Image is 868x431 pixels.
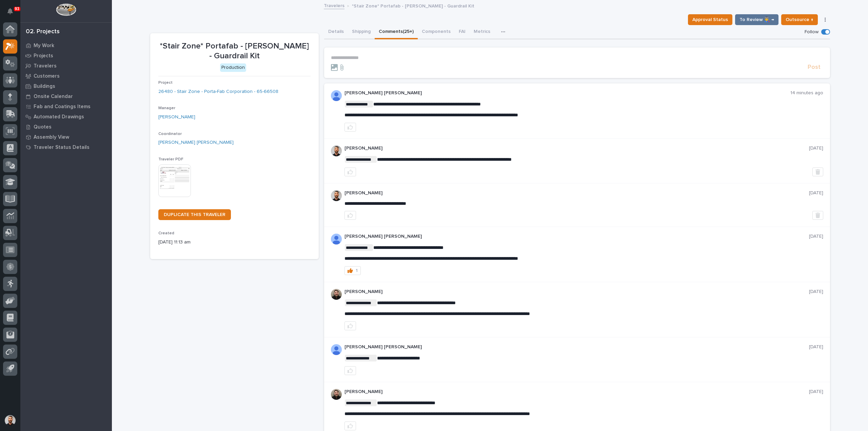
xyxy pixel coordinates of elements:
[809,145,823,151] p: [DATE]
[356,268,358,273] div: 1
[331,145,342,156] img: AGNmyxaji213nCK4JzPdPN3H3CMBhXDSA2tJ_sy3UIa5=s96-c
[344,321,356,330] button: like this post
[809,234,823,239] p: [DATE]
[781,14,818,25] button: Outsource ↑
[418,25,455,39] button: Components
[344,234,809,239] p: [PERSON_NAME] [PERSON_NAME]
[158,114,195,121] a: [PERSON_NAME]
[809,289,823,295] p: [DATE]
[158,239,311,246] p: [DATE] 11:13 am
[470,25,494,39] button: Metrics
[786,16,813,24] span: Outsource ↑
[331,90,342,101] img: AD_cMMRcK_lR-hunIWE1GUPcUjzJ19X9Uk7D-9skk6qMORDJB_ZroAFOMmnE07bDdh4EHUMJPuIZ72TfOWJm2e1TqCAEecOOP...
[735,14,778,25] button: To Review 👨‍🏭 →
[344,389,809,395] p: [PERSON_NAME]
[805,29,818,35] p: Follow
[34,83,55,90] p: Buildings
[344,168,356,176] button: like this post
[20,132,112,142] a: Assembly View
[34,73,60,79] p: Customers
[56,3,76,16] img: Workspace Logo
[739,16,774,24] span: To Review 👨‍🏭 →
[158,157,183,161] span: Traveler PDF
[812,168,823,176] button: Delete post
[158,209,231,220] a: DUPLICATE THIS TRAVELER
[158,41,311,61] p: *Stair Zone* Portafab - [PERSON_NAME] - Guardrail Kit
[20,61,112,71] a: Travelers
[809,190,823,196] p: [DATE]
[331,190,342,201] img: AGNmyxaji213nCK4JzPdPN3H3CMBhXDSA2tJ_sy3UIa5=s96-c
[20,91,112,101] a: Onsite Calendar
[455,25,470,39] button: FAI
[164,212,225,217] span: DUPLICATE THIS TRAVELER
[20,122,112,132] a: Quotes
[344,90,790,96] p: [PERSON_NAME] [PERSON_NAME]
[158,139,234,146] a: [PERSON_NAME] [PERSON_NAME]
[344,123,356,132] button: like this post
[26,28,60,36] div: 02. Projects
[34,63,57,69] p: Travelers
[20,51,112,61] a: Projects
[220,63,246,72] div: Production
[809,389,823,395] p: [DATE]
[790,90,823,96] p: 14 minutes ago
[344,211,356,220] button: like this post
[8,8,17,19] div: Notifications93
[20,112,112,122] a: Automated Drawings
[158,88,278,95] a: 26480 - Stair Zone - Porta-Fab Corporation - 65-66508
[34,53,53,59] p: Projects
[34,144,90,151] p: Traveler Status Details
[20,71,112,81] a: Customers
[812,211,823,220] button: Delete post
[20,40,112,51] a: My Work
[344,422,356,430] button: like this post
[20,101,112,112] a: Fab and Coatings Items
[34,114,84,120] p: Automated Drawings
[158,106,175,110] span: Manager
[15,6,19,11] p: 93
[809,344,823,350] p: [DATE]
[344,366,356,375] button: like this post
[352,2,474,9] p: *Stair Zone* Portafab - [PERSON_NAME] - Guardrail Kit
[3,413,17,428] button: users-avatar
[158,132,182,136] span: Coordinator
[34,134,69,140] p: Assembly View
[324,1,344,9] a: Travelers
[344,289,809,295] p: [PERSON_NAME]
[331,344,342,355] img: AD_cMMRcK_lR-hunIWE1GUPcUjzJ19X9Uk7D-9skk6qMORDJB_ZroAFOMmnE07bDdh4EHUMJPuIZ72TfOWJm2e1TqCAEecOOP...
[34,124,52,130] p: Quotes
[20,81,112,91] a: Buildings
[331,289,342,300] img: ACg8ocLB2sBq07NhafZLDpfZztpbDqa4HYtD3rBf5LhdHf4k=s96-c
[331,389,342,400] img: ACg8ocLB2sBq07NhafZLDpfZztpbDqa4HYtD3rBf5LhdHf4k=s96-c
[158,231,174,235] span: Created
[692,16,728,24] span: Approval Status
[808,63,821,71] span: Post
[331,234,342,244] img: AD_cMMRcK_lR-hunIWE1GUPcUjzJ19X9Uk7D-9skk6qMORDJB_ZroAFOMmnE07bDdh4EHUMJPuIZ72TfOWJm2e1TqCAEecOOP...
[375,25,418,39] button: Comments (25+)
[344,190,809,196] p: [PERSON_NAME]
[34,94,73,100] p: Onsite Calendar
[158,81,173,85] span: Project
[20,142,112,152] a: Traveler Status Details
[3,4,17,18] button: Notifications
[688,14,732,25] button: Approval Status
[34,104,91,110] p: Fab and Coatings Items
[344,344,809,350] p: [PERSON_NAME] [PERSON_NAME]
[344,266,361,275] button: 1
[348,25,375,39] button: Shipping
[344,145,809,151] p: [PERSON_NAME]
[34,43,54,49] p: My Work
[324,25,348,39] button: Details
[805,63,823,71] button: Post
